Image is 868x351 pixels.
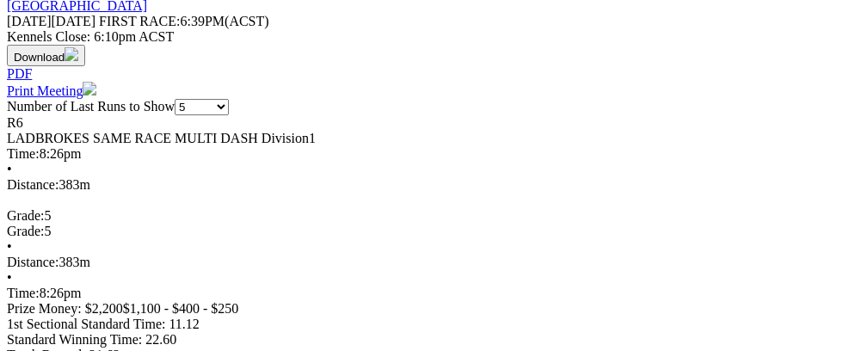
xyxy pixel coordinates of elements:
[123,301,239,316] span: $1,100 - $400 - $250
[7,66,32,81] a: PDF
[7,224,861,239] div: 5
[83,82,96,95] img: printer.svg
[7,66,861,82] div: Download
[7,29,861,45] div: Kennels Close: 6:10pm ACST
[7,286,861,301] div: 8:26pm
[7,270,12,285] span: •
[7,131,861,146] div: LADBROKES SAME RACE MULTI DASH Division1
[7,208,45,223] span: Grade:
[99,14,269,28] span: 6:39PM(ACST)
[7,239,12,254] span: •
[7,224,45,238] span: Grade:
[7,14,52,28] span: [DATE]
[7,317,165,331] span: 1st Sectional Standard Time:
[65,47,78,61] img: download.svg
[7,14,95,28] span: [DATE]
[7,177,58,192] span: Distance:
[7,301,861,317] div: Prize Money: $2,200
[7,286,40,300] span: Time:
[7,177,861,193] div: 383m
[7,255,58,269] span: Distance:
[7,115,23,130] span: R6
[7,162,12,176] span: •
[7,99,861,115] div: Number of Last Runs to Show
[7,332,142,347] span: Standard Winning Time:
[169,317,199,331] span: 11.12
[7,146,861,162] div: 8:26pm
[7,146,40,161] span: Time:
[7,83,96,98] a: Print Meeting
[99,14,180,28] span: FIRST RACE:
[7,255,861,270] div: 383m
[7,208,861,224] div: 5
[7,45,85,66] button: Download
[145,332,176,347] span: 22.60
